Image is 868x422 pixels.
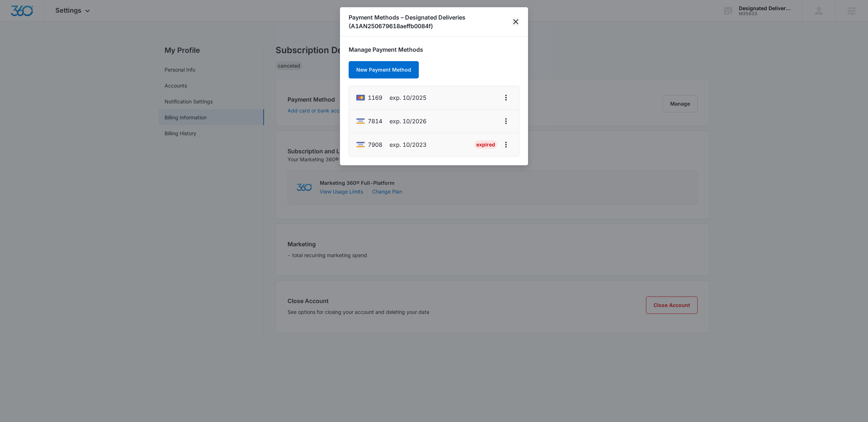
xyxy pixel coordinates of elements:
[390,117,426,125] span: exp. 10/2026
[390,93,426,102] span: exp. 10/2025
[474,140,497,149] div: Expired
[390,140,426,149] span: exp. 10/2023
[500,115,512,127] button: actions.viewMore
[368,93,382,102] span: brandLabels.mastercard ending with
[512,17,519,26] button: close
[500,139,512,150] button: actions.viewMore
[368,140,382,149] span: brandLabels.visa ending with
[349,45,519,54] h1: Manage Payment Methods
[500,92,512,103] button: actions.viewMore
[349,13,512,30] h1: Payment Methods – Designated Deliveries (A1AN250679618aeffb0084f)
[368,117,382,125] span: brandLabels.visa ending with
[349,61,419,78] button: New Payment Method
